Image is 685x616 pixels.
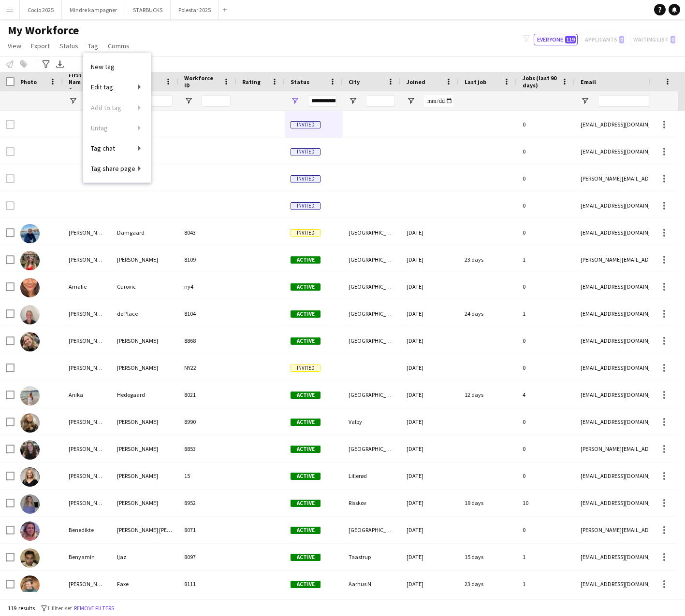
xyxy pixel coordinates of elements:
[291,175,321,182] span: Invited
[343,300,401,327] div: [GEOGRAPHIC_DATA]
[63,571,111,597] div: [PERSON_NAME]
[178,408,236,435] div: 8990
[401,408,459,435] div: [DATE]
[63,354,111,381] div: [PERSON_NAME]
[178,219,236,246] div: 8043
[343,381,401,408] div: [GEOGRAPHIC_DATA]
[291,473,321,480] span: Active
[178,354,236,381] div: NY22
[63,219,111,246] div: [PERSON_NAME]
[343,490,401,516] div: Risskov
[517,381,575,408] div: 4
[111,381,178,408] div: Hedegaard
[242,78,261,85] span: Rating
[517,517,575,543] div: 0
[517,246,575,273] div: 1
[6,120,15,129] input: Row Selection is disabled for this row (unchecked)
[465,78,486,85] span: Last job
[111,462,178,489] div: [PERSON_NAME]
[20,548,40,568] img: Benyamin Ijaz
[517,219,575,246] div: 0
[111,327,178,354] div: [PERSON_NAME]
[291,78,309,85] span: Status
[517,490,575,516] div: 10
[125,0,171,19] button: STARBUCKS
[111,544,178,570] div: Ijaz
[111,354,178,381] div: [PERSON_NAME]
[517,462,575,489] div: 0
[84,40,102,52] a: Tag
[343,273,401,300] div: [GEOGRAPHIC_DATA]
[20,413,40,433] img: Anna Frida Hansen
[291,229,321,237] span: Invited
[104,40,133,52] a: Comms
[4,40,25,52] a: View
[63,517,111,543] div: Benedikte
[517,165,575,192] div: 0
[6,174,15,183] input: Row Selection is disabled for this row (unchecked)
[343,435,401,462] div: [GEOGRAPHIC_DATA]
[366,95,395,107] input: City Filter Input
[343,544,401,570] div: Taastrup
[459,381,517,408] div: 12 days
[343,246,401,273] div: [GEOGRAPHIC_DATA]
[291,554,321,561] span: Active
[565,36,576,43] span: 119
[291,581,321,588] span: Active
[72,603,116,614] button: Remove filters
[291,337,321,345] span: Active
[343,408,401,435] div: Valby
[523,74,557,89] span: Jobs (last 90 days)
[459,246,517,273] div: 23 days
[178,327,236,354] div: 8868
[88,42,98,50] span: Tag
[401,219,459,246] div: [DATE]
[69,97,77,105] button: Open Filter Menu
[178,517,236,543] div: 8071
[291,419,321,426] span: Active
[517,435,575,462] div: 0
[517,327,575,354] div: 0
[184,74,219,89] span: Workforce ID
[291,446,321,453] span: Active
[517,300,575,327] div: 1
[291,97,299,105] button: Open Filter Menu
[401,571,459,597] div: [DATE]
[343,462,401,489] div: Lillerød
[407,97,415,105] button: Open Filter Menu
[581,97,589,105] button: Open Filter Menu
[178,246,236,273] div: 8109
[20,332,40,351] img: Andrea Lind Christensen
[20,440,40,460] img: Anna Nørgaard
[54,58,66,70] app-action-btn: Export XLSX
[401,273,459,300] div: [DATE]
[401,246,459,273] div: [DATE]
[40,58,52,70] app-action-btn: Advanced filters
[20,386,40,406] img: Anika Hedegaard
[291,527,321,534] span: Active
[291,283,321,291] span: Active
[20,0,62,19] button: Cocio 2025
[291,310,321,318] span: Active
[20,78,37,85] span: Photo
[291,148,321,155] span: Invited
[401,462,459,489] div: [DATE]
[6,147,15,156] input: Row Selection is disabled for this row (unchecked)
[8,23,79,38] span: My Workforce
[178,571,236,597] div: 8111
[517,111,575,138] div: 0
[63,327,111,354] div: [PERSON_NAME]
[56,40,82,52] a: Status
[343,571,401,597] div: Aarhus N
[171,0,219,19] button: Polestar 2025
[178,273,236,300] div: ny4
[517,544,575,570] div: 1
[31,42,50,50] span: Export
[184,97,193,105] button: Open Filter Menu
[291,500,321,507] span: Active
[401,354,459,381] div: [DATE]
[111,246,178,273] div: [PERSON_NAME]
[47,604,72,612] span: 1 filter set
[517,273,575,300] div: 0
[349,78,360,85] span: City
